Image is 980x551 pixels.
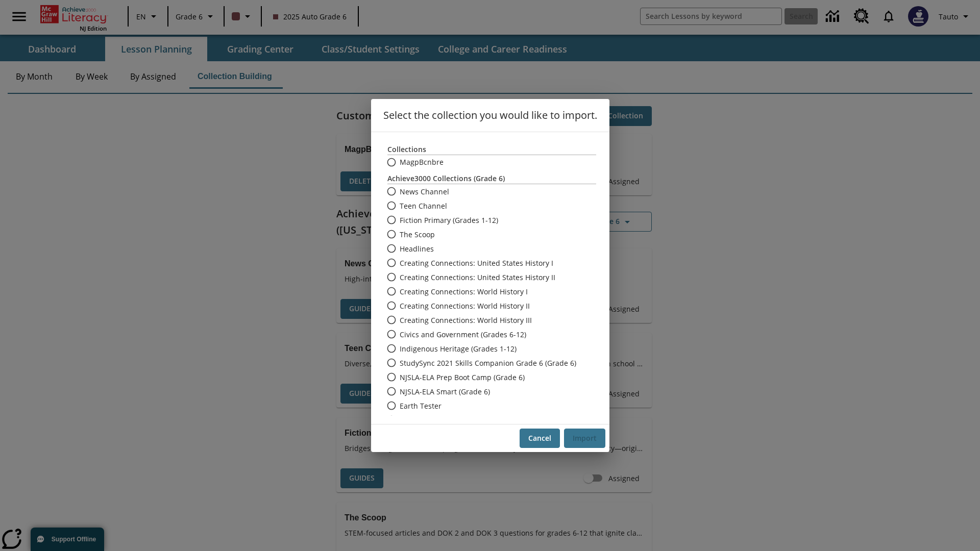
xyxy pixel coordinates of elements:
span: NJSLA-ELA Prep Boot Camp (Grade 6) [400,372,525,383]
span: Creating Connections: United States History I [400,258,553,268]
span: Creating Connections: World History III [400,315,532,325]
span: Fiction Primary (Grades 1-12) [400,215,498,226]
span: Teen Channel [400,201,447,211]
span: Civics and Government (Grades 6-12) [400,329,526,340]
span: Creating Connections: United States History II [400,272,555,283]
span: Indigenous Heritage (Grades 1-12) [400,343,517,354]
h3: Achieve3000 Collections (Grade 6 ) [387,173,596,184]
span: NJSLA-ELA Smart (Grade 6) [400,386,490,397]
span: MagpBcnbre [400,157,444,167]
button: Cancel [520,429,560,448]
span: Earth Tester [400,400,442,411]
span: News Channel [400,186,449,197]
h3: Collections [387,144,596,155]
span: StudySync 2021 Skills Companion Grade 6 (Grade 6) [400,358,576,368]
span: Headlines [400,243,434,254]
span: Civics and Government [400,415,479,425]
span: The Scoop [400,229,435,240]
h6: Select the collection you would like to import. [371,99,609,132]
span: Creating Connections: World History I [400,286,528,297]
span: Creating Connections: World History II [400,300,530,311]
